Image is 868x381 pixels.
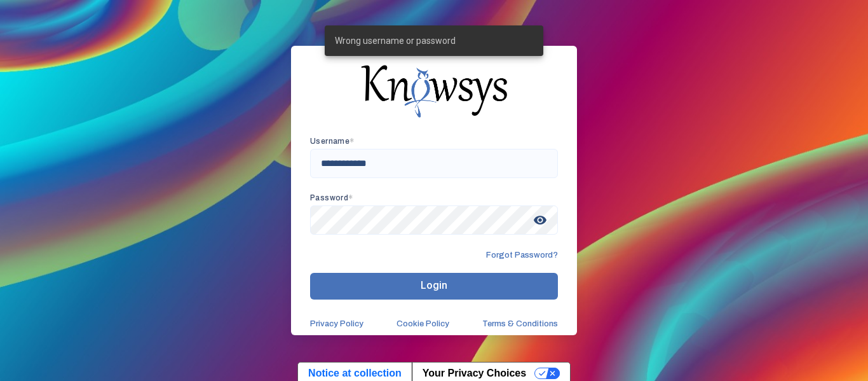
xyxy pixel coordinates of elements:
[310,319,363,329] a: Privacy Policy
[397,319,449,329] a: Cookie Policy
[310,193,353,202] app-required-indication: Password
[310,137,355,146] app-required-indication: Username
[421,279,447,291] span: Login
[529,209,552,232] span: visibility
[486,250,558,260] span: Forgot Password?
[482,319,558,329] a: Terms & Conditions
[335,34,456,47] span: Wrong username or password
[361,65,507,117] img: knowsys-logo.png
[310,273,558,300] button: Login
